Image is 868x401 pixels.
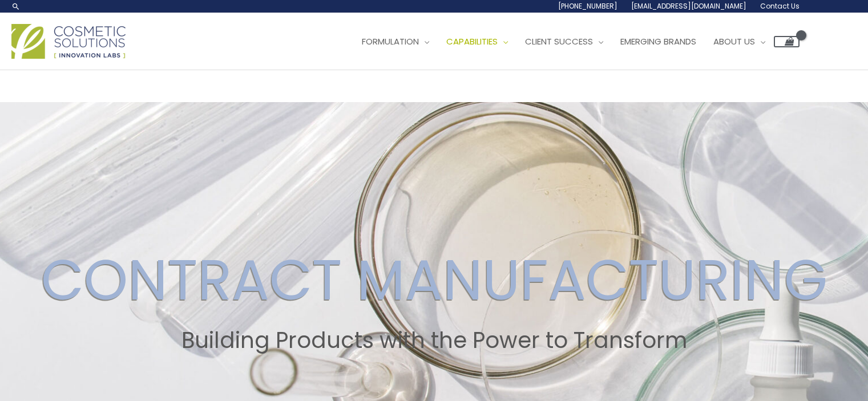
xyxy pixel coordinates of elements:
[558,1,617,11] span: [PHONE_NUMBER]
[774,36,800,47] a: View Shopping Cart, empty
[516,25,612,59] a: Client Success
[345,25,800,59] nav: Site Navigation
[438,25,516,59] a: Capabilities
[525,35,593,47] span: Client Success
[11,24,126,59] img: Cosmetic Solutions Logo
[620,35,696,47] span: Emerging Brands
[705,25,774,59] a: About Us
[760,1,800,11] span: Contact Us
[612,25,705,59] a: Emerging Brands
[713,35,755,47] span: About Us
[362,35,419,47] span: Formulation
[11,2,21,11] a: Search icon link
[631,1,746,11] span: [EMAIL_ADDRESS][DOMAIN_NAME]
[11,246,857,314] h2: CONTRACT MANUFACTURING
[353,25,438,59] a: Formulation
[446,35,498,47] span: Capabilities
[11,327,857,354] h2: Building Products with the Power to Transform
